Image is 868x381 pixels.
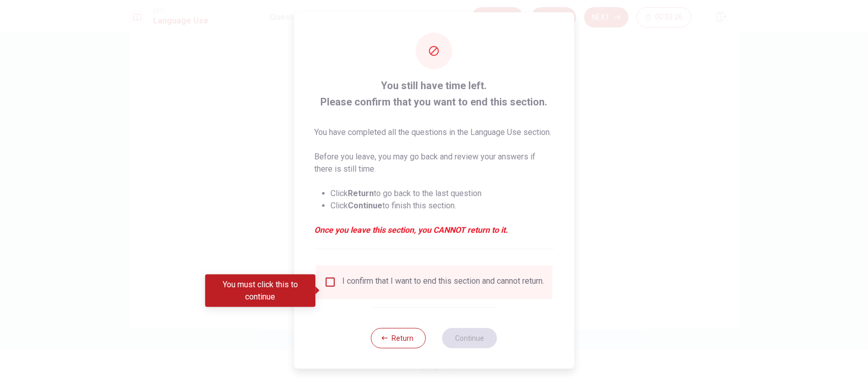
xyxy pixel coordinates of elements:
[348,188,374,198] strong: Return
[348,201,382,210] strong: Continue
[371,328,426,348] button: Return
[205,275,316,307] div: You must click this to continue
[442,328,497,348] button: Continue
[314,151,554,175] p: Before you leave, you may go back and review your answers if there is still time.
[331,200,554,212] li: Click to finish this section.
[342,276,544,288] div: I confirm that I want to end this section and cannot return.
[331,187,554,200] li: Click to go back to the last question
[314,126,554,139] p: You have completed all the questions in the Language Use section.
[314,224,554,236] em: Once you leave this section, you CANNOT return to it.
[324,276,336,288] span: You must click this to continue
[314,77,554,110] span: You still have time left. Please confirm that you want to end this section.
